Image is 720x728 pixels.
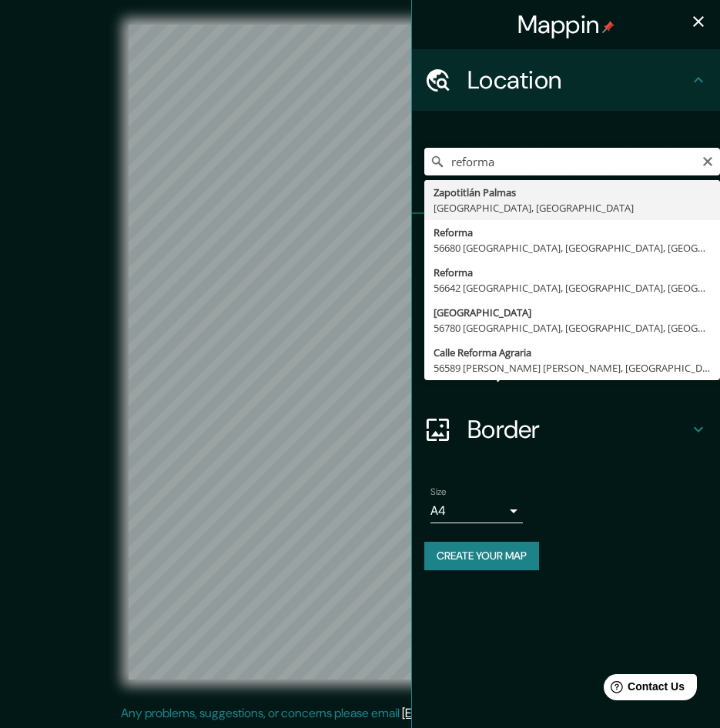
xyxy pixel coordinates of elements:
[402,705,592,721] a: [EMAIL_ADDRESS][DOMAIN_NAME]
[583,668,703,711] iframe: Help widget launcher
[430,486,447,499] label: Size
[424,148,720,175] input: Pick your city or area
[434,360,711,376] div: 56589 [PERSON_NAME] [PERSON_NAME], [GEOGRAPHIC_DATA], [GEOGRAPHIC_DATA]
[434,305,711,320] div: [GEOGRAPHIC_DATA]
[434,320,711,336] div: 56780 [GEOGRAPHIC_DATA], [GEOGRAPHIC_DATA], [GEOGRAPHIC_DATA]
[412,276,720,337] div: Style
[702,153,714,168] button: Clear
[467,65,689,95] h4: Location
[434,185,711,200] div: Zapotitlán Palmas
[434,225,711,240] div: Reforma
[434,200,711,215] div: [GEOGRAPHIC_DATA], [GEOGRAPHIC_DATA]
[517,9,615,40] h4: Mappin
[430,499,523,523] div: A4
[434,280,711,296] div: 56642 [GEOGRAPHIC_DATA], [GEOGRAPHIC_DATA], [GEOGRAPHIC_DATA]
[467,352,689,383] h4: Layout
[121,704,594,723] p: Any problems, suggestions, or concerns please email .
[434,265,711,280] div: Reforma
[467,414,689,445] h4: Border
[412,214,720,276] div: Pins
[434,345,711,360] div: Calle Reforma Agraria
[412,337,720,399] div: Layout
[412,49,720,111] div: Location
[602,21,615,33] img: pin-icon.png
[129,25,592,680] canvas: Map
[434,240,711,255] div: 56680 [GEOGRAPHIC_DATA], [GEOGRAPHIC_DATA], [GEOGRAPHIC_DATA]
[424,542,539,570] button: Create your map
[412,399,720,460] div: Border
